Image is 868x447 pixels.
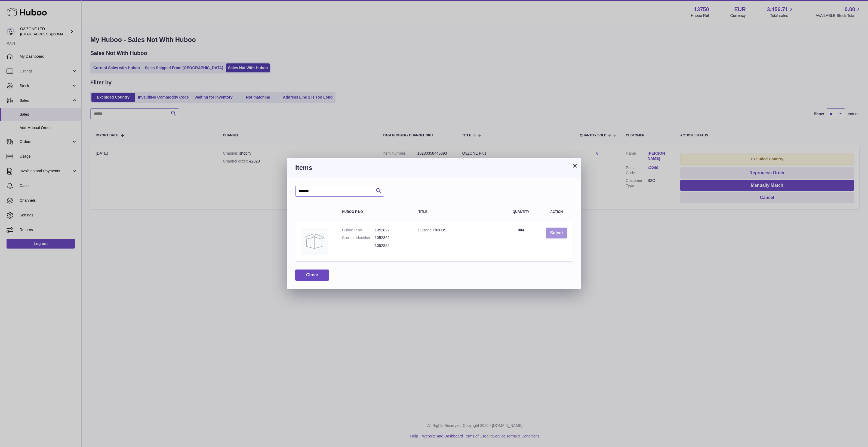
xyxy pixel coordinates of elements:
[375,235,407,240] dd: 1052822
[540,205,573,219] th: Action
[546,228,567,239] button: Select
[375,228,407,233] dd: 1052822
[418,228,496,233] div: O3zone Plus US
[572,162,578,169] button: ×
[295,163,573,172] h3: Items
[375,243,407,248] dd: 1052822
[342,228,375,233] dt: Huboo P no
[501,205,540,219] th: Quantity
[295,270,329,281] button: Close
[342,235,375,240] dt: Current Identifier
[301,228,328,255] img: O3zone Plus US
[413,205,501,219] th: Title
[337,205,413,219] th: Huboo P no
[306,273,318,277] span: Close
[501,222,540,262] td: 904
